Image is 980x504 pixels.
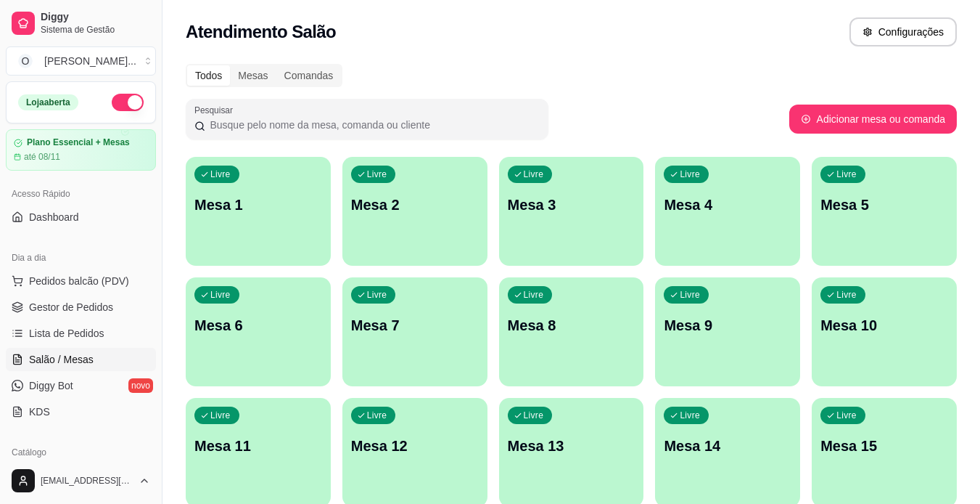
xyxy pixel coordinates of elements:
a: KDS [6,400,156,423]
p: Livre [367,289,387,301]
p: Livre [210,410,231,421]
button: Select a team [6,46,156,76]
div: Acesso Rápido [6,182,156,206]
input: Pesquisar [205,118,540,132]
button: LivreMesa 10 [812,277,957,386]
div: [PERSON_NAME] ... [44,54,136,68]
button: LivreMesa 7 [342,277,487,386]
span: Gestor de Pedidos [29,300,113,314]
p: Mesa 7 [351,315,479,336]
p: Livre [524,168,544,180]
p: Mesa 14 [664,436,791,456]
button: [EMAIL_ADDRESS][DOMAIN_NAME] [6,463,156,498]
a: Plano Essencial + Mesasaté 08/11 [6,129,156,171]
div: Catálogo [6,441,156,464]
div: Loja aberta [18,94,78,110]
p: Livre [210,168,231,180]
p: Livre [367,410,387,421]
button: LivreMesa 9 [655,277,800,386]
a: Diggy Botnovo [6,374,156,397]
p: Mesa 11 [194,436,322,456]
p: Mesa 13 [508,436,635,456]
p: Mesa 6 [194,315,322,336]
p: Livre [680,410,700,421]
p: Mesa 5 [820,195,948,215]
button: Pedidos balcão (PDV) [6,269,156,293]
p: Mesa 1 [194,195,322,215]
a: Salão / Mesas [6,348,156,371]
button: LivreMesa 3 [499,157,644,266]
p: Livre [680,289,700,301]
p: Mesa 10 [820,315,948,336]
span: Sistema de Gestão [41,24,150,36]
span: Lista de Pedidos [29,326,104,341]
button: LivreMesa 4 [655,157,800,266]
span: Dashboard [29,210,79,224]
div: Todos [187,65,230,86]
button: Adicionar mesa ou comanda [789,105,957,134]
span: Pedidos balcão (PDV) [29,274,129,288]
p: Livre [524,410,544,421]
p: Livre [524,289,544,301]
button: Configurações [849,17,957,46]
p: Mesa 9 [664,315,791,336]
p: Livre [680,168,700,180]
button: Alterar Status [112,94,144,111]
p: Mesa 4 [664,195,791,215]
button: LivreMesa 1 [186,157,331,266]
button: LivreMesa 2 [342,157,487,266]
button: LivreMesa 6 [186,277,331,386]
button: LivreMesa 8 [499,277,644,386]
span: KDS [29,405,50,419]
label: Pesquisar [194,104,238,116]
p: Mesa 3 [508,195,635,215]
div: Comandas [276,65,342,86]
a: DiggySistema de Gestão [6,6,156,41]
span: [EMAIL_ADDRESS][DOMAIN_NAME] [41,475,133,487]
p: Livre [210,289,231,301]
a: Lista de Pedidos [6,322,156,345]
article: Plano Essencial + Mesas [27,137,130,148]
h2: Atendimento Salão [186,20,336,44]
p: Mesa 12 [351,436,479,456]
p: Livre [836,289,857,301]
article: até 08/11 [24,151,60,163]
span: Diggy [41,11,150,24]
span: O [18,54,33,68]
div: Mesas [230,65,276,86]
span: Salão / Mesas [29,352,94,367]
a: Dashboard [6,206,156,229]
p: Mesa 2 [351,195,479,215]
p: Livre [836,168,857,180]
span: Diggy Bot [29,378,73,393]
a: Gestor de Pedidos [6,296,156,319]
button: LivreMesa 5 [812,157,957,266]
div: Dia a dia [6,246,156,269]
p: Livre [367,168,387,180]
p: Mesa 8 [508,315,635,336]
p: Mesa 15 [820,436,948,456]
